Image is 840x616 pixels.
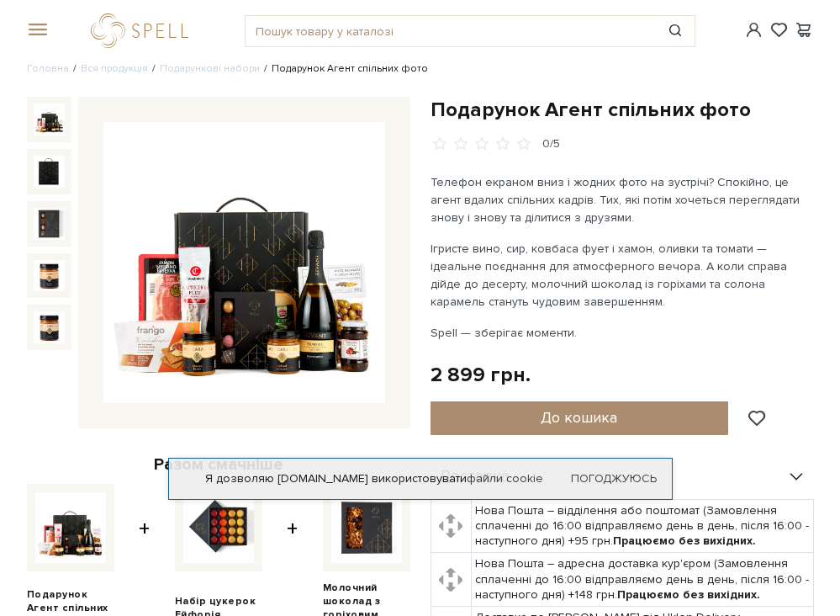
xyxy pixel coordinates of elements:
[431,324,814,342] p: Spell — зберігає моменти.
[541,408,617,427] span: До кошика
[656,16,695,46] button: Пошук товару у каталозі
[542,136,560,152] div: 0/5
[27,62,69,75] a: Головна
[431,362,531,388] div: 2 899 грн.
[169,471,672,486] div: Я дозволяю [DOMAIN_NAME] використовувати
[183,492,254,563] img: Набір цукерок Ейфорія
[91,13,196,48] a: logo
[35,492,106,563] img: Подарунок Агент спільних фото
[471,499,813,553] td: Нова Пошта – відділення або поштомат (Замовлення сплаченні до 16:00 відправляємо день в день, піс...
[34,156,66,188] img: Подарунок Агент спільних фото
[617,587,760,602] b: Працюємо без вихідних.
[331,492,402,563] img: Молочний шоколад з горіховим асорті
[260,61,428,77] li: Подарунок Агент спільних фото
[103,122,384,403] img: Подарунок Агент спільних фото
[571,471,657,486] a: Погоджуюсь
[431,401,729,435] button: До кошика
[471,553,813,607] td: Нова Пошта – адресна доставка кур'єром (Замовлення сплаченні до 16:00 відправляємо день в день, п...
[613,534,756,548] b: Працюємо без вихідних.
[34,260,66,292] img: Подарунок Агент спільних фото
[431,97,814,123] h1: Подарунок Агент спільних фото
[431,173,814,226] p: Телефон екраном вниз і жодних фото на зустрічі? Спокійно, це агент вдалих спільних кадрів. Тих, я...
[246,16,656,46] input: Пошук товару у каталозі
[34,208,66,240] img: Подарунок Агент спільних фото
[160,62,260,75] a: Подарункові набори
[27,454,410,475] div: Разом смачніше
[431,240,814,311] p: Ігристе вино, сир, ковбаса фует і хамон, оливки та томати — ідеальне поєднання для атмосферного в...
[467,471,543,486] a: файли cookie
[81,62,148,75] a: Вся продукція
[34,104,66,135] img: Подарунок Агент спільних фото
[34,311,66,343] img: Подарунок Агент спільних фото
